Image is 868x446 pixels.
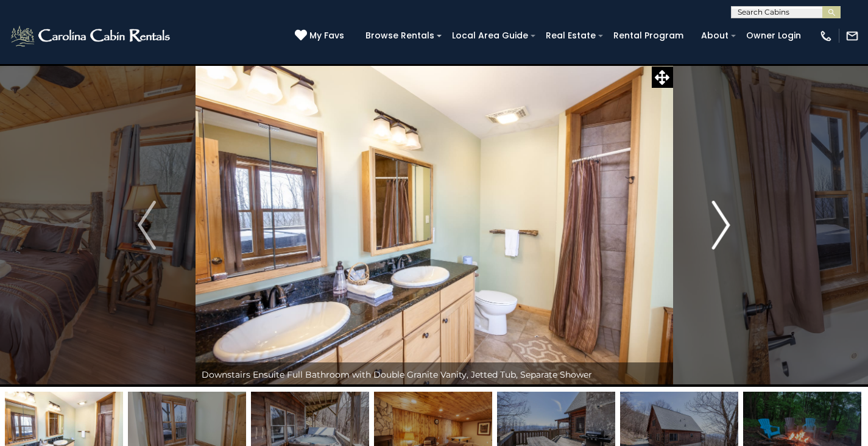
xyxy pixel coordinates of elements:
[9,24,174,48] img: White-1-2.png
[540,26,602,45] a: Real Estate
[138,201,156,250] img: arrow
[309,29,344,42] span: My Favs
[196,362,673,387] div: Downstairs Ensuite Full Bathroom with Double Granite Vanity, Jetted Tub, Separate Shower
[819,29,833,43] img: phone-regular-white.png
[607,26,690,45] a: Rental Program
[99,63,196,387] button: Previous
[712,201,730,250] img: arrow
[740,26,807,45] a: Owner Login
[672,63,769,387] button: Next
[845,29,859,43] img: mail-regular-white.png
[295,29,347,43] a: My Favs
[359,26,440,45] a: Browse Rentals
[446,26,534,45] a: Local Area Guide
[695,26,735,45] a: About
